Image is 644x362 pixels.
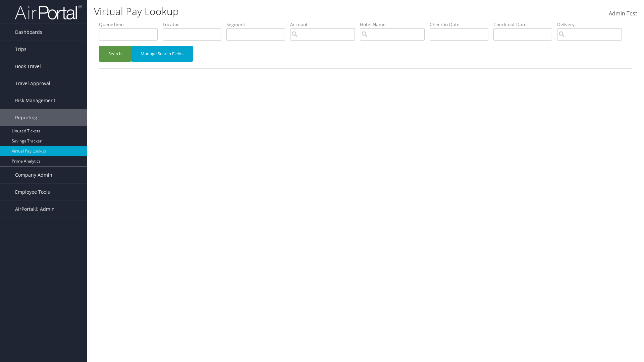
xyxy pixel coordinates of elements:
span: Travel Approval [15,75,50,92]
label: Check-in Date [430,21,493,28]
span: Reporting [15,109,37,126]
span: Employee Tools [15,184,50,200]
label: Segment [226,21,290,28]
label: Delivery [557,21,627,28]
span: AirPortal® Admin [15,201,55,218]
span: Trips [15,41,26,58]
span: Risk Management [15,92,55,109]
label: Hotel Name [360,21,430,28]
button: Manage Search Fields [131,46,193,62]
span: Company Admin [15,167,52,183]
img: airportal-logo.png [15,4,82,20]
span: Book Travel [15,58,41,75]
span: Dashboards [15,24,42,41]
label: QueueTime [99,21,163,28]
a: Admin Test [609,3,637,24]
label: Locator [163,21,226,28]
label: Check-out Date [493,21,557,28]
label: Account [290,21,360,28]
h1: Virtual Pay Lookup [94,4,456,18]
button: Search [99,46,131,62]
span: Admin Test [609,10,637,17]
